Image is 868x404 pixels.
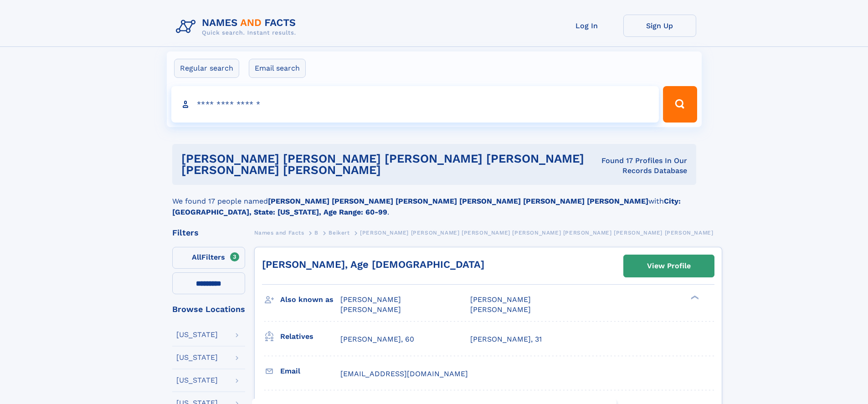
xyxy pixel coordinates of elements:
[181,153,586,176] h1: [PERSON_NAME] [PERSON_NAME] [PERSON_NAME] [PERSON_NAME] [PERSON_NAME] [PERSON_NAME]
[647,256,691,276] div: View Profile
[340,369,468,378] span: [EMAIL_ADDRESS][DOMAIN_NAME]
[172,15,303,39] img: Logo Names and Facts
[280,363,340,379] h3: Email
[470,295,531,304] span: [PERSON_NAME]
[280,329,340,344] h3: Relatives
[663,86,697,123] button: Search Button
[623,15,696,37] a: Sign Up
[585,156,687,176] div: Found 17 Profiles In Our Records Database
[172,305,245,313] div: Browse Locations
[329,227,349,238] a: Beikert
[470,334,542,344] a: [PERSON_NAME], 31
[249,59,306,78] label: Email search
[174,59,239,78] label: Regular search
[262,259,484,270] a: [PERSON_NAME], Age [DEMOGRAPHIC_DATA]
[329,230,349,236] span: Beikert
[624,255,714,277] a: View Profile
[340,305,401,314] span: [PERSON_NAME]
[172,229,245,237] div: Filters
[314,230,318,236] span: B
[550,15,623,37] a: Log In
[176,354,218,361] div: [US_STATE]
[254,227,304,238] a: Names and Facts
[172,185,696,218] div: We found 17 people named with .
[176,331,218,338] div: [US_STATE]
[314,227,318,238] a: B
[268,197,648,205] b: [PERSON_NAME] [PERSON_NAME] [PERSON_NAME] [PERSON_NAME] [PERSON_NAME] [PERSON_NAME]
[470,305,531,314] span: [PERSON_NAME]
[280,292,340,307] h3: Also known as
[171,86,659,123] input: search input
[172,197,681,216] b: City: [GEOGRAPHIC_DATA], State: [US_STATE], Age Range: 60-99
[360,230,713,236] span: [PERSON_NAME] [PERSON_NAME] [PERSON_NAME] [PERSON_NAME] [PERSON_NAME] [PERSON_NAME] [PERSON_NAME]
[172,247,245,269] label: Filters
[340,295,401,304] span: [PERSON_NAME]
[689,295,700,301] div: ❯
[340,334,414,344] a: [PERSON_NAME], 60
[192,253,201,261] span: All
[176,377,218,384] div: [US_STATE]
